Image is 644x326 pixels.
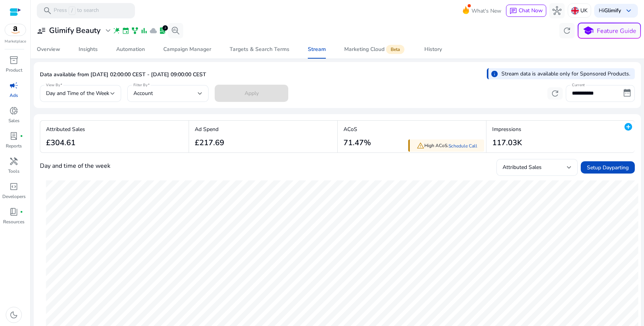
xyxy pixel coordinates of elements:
[559,23,575,38] button: refresh
[604,7,621,14] b: Glimify
[37,26,46,35] span: user_attributes
[343,125,371,133] p: ACoS
[168,23,183,38] button: search_insights
[624,122,633,131] mat-icon: add_circle
[491,70,498,78] span: info
[9,106,18,115] span: donut_small
[501,70,630,78] p: Stream data is available only for Sponsored Products.
[3,218,25,225] p: Resources
[133,90,153,97] span: Account
[9,81,18,90] span: campaign
[10,92,18,99] p: Ads
[552,6,562,15] span: hub
[624,6,633,15] span: keyboard_arrow_down
[578,23,641,39] button: schoolFeature Guide
[344,46,406,52] div: Marketing Cloud
[20,134,23,138] span: fiber_manual_record
[40,71,206,79] p: Data available from [DATE] 02:00:00 CEST - [DATE] 09:00:00 CEST
[46,90,109,97] span: Day and Time of the Week
[43,6,52,15] span: search
[449,143,477,149] a: Schedule Call
[79,47,98,52] div: Insights
[113,27,120,34] span: wand_stars
[171,26,180,35] span: search_insights
[583,25,594,36] span: school
[519,7,543,14] span: Chat Now
[506,5,546,17] button: chatChat Now
[8,117,20,124] p: Sales
[103,26,113,35] span: expand_more
[149,27,157,34] span: cloud
[9,207,18,216] span: book_4
[6,143,22,149] p: Reports
[547,87,563,100] button: refresh
[572,82,585,88] mat-label: Current
[492,138,522,147] h3: 117.03K
[6,67,22,74] p: Product
[20,210,23,213] span: fiber_manual_record
[597,26,636,36] p: Feature Guide
[492,125,522,133] p: Impressions
[581,161,635,174] button: Setup Dayparting
[40,162,110,170] h4: Day and time of the week
[46,82,60,88] mat-label: View By
[386,45,404,54] span: Beta
[54,7,99,15] p: Press to search
[550,89,560,98] span: refresh
[417,142,424,149] span: warning
[587,164,629,172] span: Setup Dayparting
[116,47,145,52] div: Automation
[37,47,60,52] div: Overview
[163,47,211,52] div: Campaign Manager
[133,82,148,88] mat-label: Filter By
[571,7,579,15] img: uk.svg
[163,25,168,31] div: 2
[46,125,85,133] p: Attributed Sales
[46,138,85,147] h3: £304.61
[49,26,100,35] h3: Glimify Beauty
[599,8,621,13] p: Hi
[2,193,26,200] p: Developers
[503,164,542,171] span: Attributed Sales
[8,168,20,175] p: Tools
[195,138,224,147] h3: £217.69
[9,157,18,166] span: handyman
[122,27,130,34] span: event
[159,27,166,34] span: lab_profile
[549,3,565,18] button: hub
[408,139,484,152] div: High ACoS.
[9,310,18,319] span: dark_mode
[131,27,139,34] span: family_history
[69,7,76,15] span: /
[472,4,501,18] span: What's New
[9,56,18,65] span: inventory_2
[5,24,26,36] img: amazon.svg
[195,125,224,133] p: Ad Spend
[9,182,18,191] span: code_blocks
[5,39,26,44] p: Marketplace
[343,138,371,147] h3: 71.47%
[580,4,588,17] p: UK
[424,47,442,52] div: History
[9,131,18,141] span: lab_profile
[140,27,148,34] span: bar_chart
[562,26,572,35] span: refresh
[230,47,289,52] div: Targets & Search Terms
[308,47,326,52] div: Stream
[509,7,517,15] span: chat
